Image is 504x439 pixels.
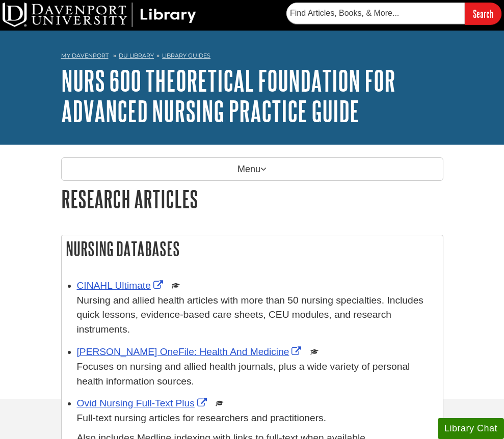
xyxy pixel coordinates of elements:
form: Searches DU Library's articles, books, and more [286,3,501,24]
a: Link opens in new window [77,280,166,291]
h2: Nursing Databases [62,235,443,262]
h1: Research Articles [61,186,443,212]
a: Link opens in new window [77,346,304,357]
button: Library Chat [438,418,504,439]
a: Link opens in new window [77,398,209,408]
p: Menu [61,157,443,181]
a: DU Library [119,52,154,59]
input: Search [465,3,501,24]
img: Scholarly or Peer Reviewed [216,399,224,407]
a: My Davenport [61,51,109,60]
p: Full-text nursing articles for researchers and practitioners. [77,411,438,426]
a: Library Guides [162,52,210,59]
p: Nursing and allied health articles with more than 50 nursing specialties. Includes quick lessons,... [77,293,438,337]
input: Find Articles, Books, & More... [286,3,465,24]
img: Scholarly or Peer Reviewed [310,348,319,356]
nav: breadcrumb [61,49,443,65]
p: Focuses on nursing and allied health journals, plus a wide variety of personal health information... [77,360,438,389]
a: NURS 600 Theoretical Foundation for Advanced Nursing Practice Guide [61,65,395,127]
img: DU Library [3,3,196,27]
img: Scholarly or Peer Reviewed [172,282,180,290]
